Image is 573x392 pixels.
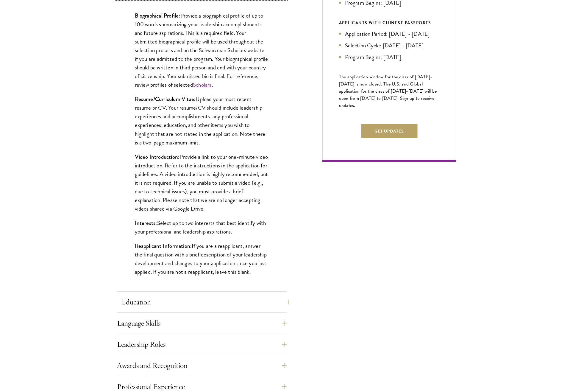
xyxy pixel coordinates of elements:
[135,12,180,20] strong: Biographical Profile:
[193,80,212,89] a: Scholars
[117,316,287,330] button: Language Skills
[135,242,269,276] p: If you are a reapplicant, answer the final question with a brief description of your leadership d...
[339,19,440,27] div: APPLICANTS WITH CHINESE PASSPORTS
[339,41,440,50] li: Selection Cycle: [DATE] - [DATE]
[339,53,440,61] li: Program Begins: [DATE]
[117,337,287,351] button: Leadership Roles
[135,219,157,227] strong: Interests:
[135,95,196,103] strong: Resume/Curriculum Vitae:
[135,242,192,250] strong: Reapplicant Information:
[135,153,180,161] strong: Video Introduction:
[135,153,269,213] p: Provide a link to your one-minute video introduction. Refer to the instructions in the applicatio...
[135,95,269,147] p: Upload your most recent resume or CV. Your resume/CV should include leadership experiences and ac...
[121,295,291,309] button: Education
[135,11,269,89] p: Provide a biographical profile of up to 100 words summarizing your leadership accomplishments and...
[117,358,287,373] button: Awards and Recognition
[339,73,437,109] span: The application window for the class of [DATE]-[DATE] is now closed. The U.S. and Global applicat...
[135,219,269,236] p: Select up to two interests that best identify with your professional and leadership aspirations.
[361,124,417,138] button: Get Updates
[339,29,440,38] li: Application Period: [DATE] - [DATE]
